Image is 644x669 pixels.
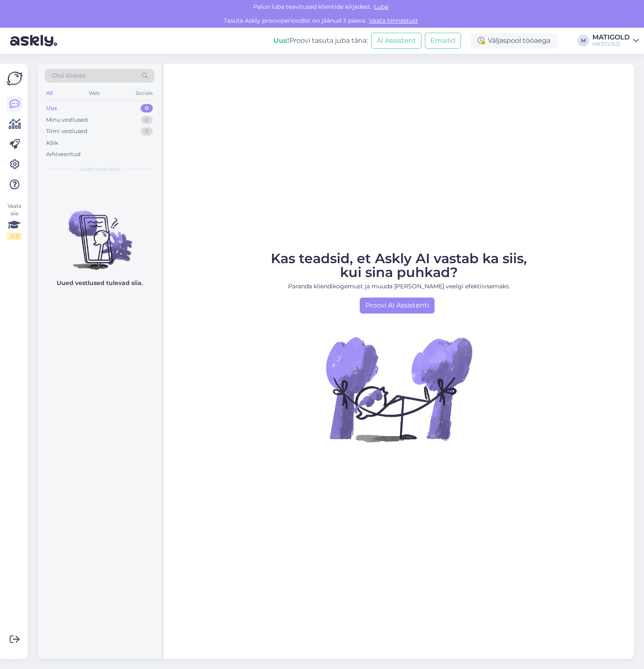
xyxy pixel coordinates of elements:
div: Uus [46,104,57,112]
p: Paranda kliendikogemust ja muuda [PERSON_NAME] veelgi efektiivsemaks. [271,282,527,291]
img: No Chat active [323,314,474,465]
a: Vaata hinnastust [367,17,421,24]
span: Kas teadsid, et Askly AI vastab ka siis, kui sina puhkad? [271,250,527,280]
div: Vaata siia [7,202,22,240]
div: 0 [141,127,153,136]
img: No chats [38,196,161,271]
div: Kõik [46,139,58,147]
span: Otsi kliente [52,71,86,80]
div: Web [87,88,102,99]
div: MATIGOLD [592,41,630,47]
b: Uus! [273,37,289,44]
button: AI Assistent [371,33,421,49]
span: Luba [372,3,391,10]
div: Väljaspool tööaega [471,33,557,48]
img: Askly Logo [7,71,23,86]
button: Emailid [425,33,461,49]
a: Proovi AI Assistenti [360,298,435,314]
p: Uued vestlused tulevad siia. [57,279,143,287]
div: MATIGOLD [592,34,630,41]
div: Tiimi vestlused [46,127,87,136]
a: MATIGOLDMATIGOLD [592,34,639,47]
span: Uued vestlused [80,165,119,173]
div: All [45,88,54,99]
div: 2 / 3 [7,233,22,240]
div: Proovi tasuta juba täna: [273,36,368,46]
div: Socials [134,88,154,99]
div: 0 [141,116,153,124]
div: Minu vestlused [46,116,88,124]
div: Arhiveeritud [46,150,81,159]
div: M [577,35,589,47]
div: 0 [141,104,153,112]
